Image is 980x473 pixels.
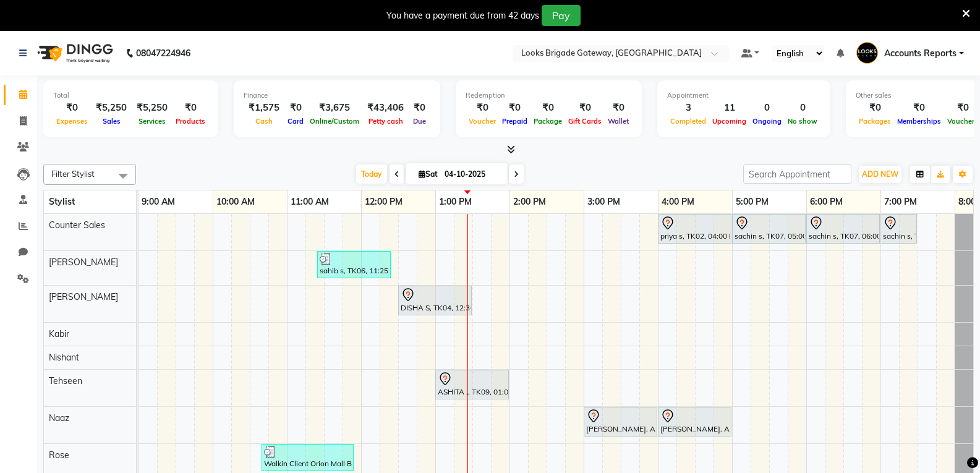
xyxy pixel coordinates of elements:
div: You have a payment due from 42 days [386,9,539,22]
a: 6:00 PM [807,193,846,211]
div: [PERSON_NAME]. AMAZON, TK01, 04:00 PM-05:00 PM, Premium Wax~Bikini [659,409,730,435]
span: ADD NEW [862,169,898,179]
input: 2025-10-04 [441,165,503,184]
div: ₹5,250 [132,101,173,115]
a: 3:00 PM [584,193,623,211]
button: Pay [542,5,581,26]
span: No show [785,117,820,126]
span: Nishant [49,352,79,363]
span: Tehseen [49,375,82,386]
span: Stylist [49,196,75,207]
span: Accounts Reports [884,47,957,60]
span: Expenses [53,117,91,126]
span: Online/Custom [307,117,362,126]
span: Due [410,117,429,126]
span: Products [173,117,208,126]
span: Filter Stylist [51,169,95,179]
div: ₹0 [894,101,944,115]
div: ₹0 [173,101,208,115]
img: logo [32,36,116,70]
div: ₹0 [53,101,91,115]
span: Petty cash [365,117,406,126]
div: ₹0 [466,101,499,115]
span: Counter Sales [49,219,105,231]
span: Kabir [49,328,69,339]
div: 0 [749,101,785,115]
button: ADD NEW [859,166,901,183]
a: 4:00 PM [658,193,697,211]
a: 10:00 AM [213,193,258,211]
a: 12:00 PM [362,193,406,211]
span: Today [356,164,387,184]
span: Upcoming [709,117,749,126]
b: 08047224946 [136,36,190,70]
div: ₹0 [530,101,565,115]
div: sachin s, TK07, 05:00 PM-06:00 PM, Pedi Labs Pedicure(M) [733,216,804,242]
span: Rose [49,450,69,461]
a: 2:00 PM [510,193,549,211]
div: sachin s, TK07, 06:00 PM-07:00 PM, Pedi Labs Pedicure(M) [807,216,879,242]
div: Walkin Client Orion Mall Brigade, TK05, 10:40 AM-11:55 AM, Gel [MEDICAL_DATA],Gel Polish Application [263,446,352,469]
div: sahib s, TK06, 11:25 AM-12:25 PM, K Kerathermique Ritual [318,253,390,276]
div: ₹0 [565,101,605,115]
div: ₹0 [605,101,632,115]
div: Redemption [466,90,632,101]
a: 1:00 PM [436,193,475,211]
span: Voucher [466,117,499,126]
span: Card [284,117,307,126]
div: ₹3,675 [307,101,362,115]
img: Accounts Reports [856,42,878,64]
span: Sales [100,117,124,126]
span: Package [530,117,565,126]
div: 3 [667,101,709,115]
div: Total [53,90,208,101]
span: Cash [252,117,276,126]
div: [PERSON_NAME]. AMAZON, TK01, 03:00 PM-04:00 PM, Aesthetics Medi Facial [585,409,656,435]
div: ₹0 [409,101,430,115]
div: ₹1,575 [244,101,284,115]
span: Packages [856,117,894,126]
div: 11 [709,101,749,115]
div: ₹43,406 [362,101,409,115]
input: Search Appointment [743,164,851,184]
a: 9:00 AM [138,193,178,211]
span: Memberships [894,117,944,126]
span: Sat [415,169,441,179]
a: 7:00 PM [881,193,920,211]
span: Prepaid [499,117,530,126]
span: Gift Cards [565,117,605,126]
span: Wallet [605,117,632,126]
span: [PERSON_NAME] [49,257,118,268]
span: [PERSON_NAME] [49,291,118,302]
div: priya s, TK02, 04:00 PM-05:00 PM, Top Stylist Cut(F) [659,216,730,242]
div: ASHITA ., TK09, 01:00 PM-02:00 PM, Top Stylist Cut(F) [437,372,508,398]
div: Appointment [667,90,820,101]
div: ₹0 [499,101,530,115]
div: 0 [785,101,820,115]
div: ₹0 [856,101,894,115]
div: Finance [244,90,430,101]
div: DISHA S, TK04, 12:30 PM-01:30 PM, Top Stylist Cut(F) [399,288,471,313]
div: sachin s, TK07, 07:00 PM-07:30 PM, Hair Spa L'oreal(F)* [882,216,916,242]
a: 11:00 AM [288,193,332,211]
span: Naaz [49,412,69,424]
a: 5:00 PM [733,193,772,211]
span: Ongoing [749,117,785,126]
span: Services [135,117,169,126]
span: Completed [667,117,709,126]
div: ₹0 [284,101,307,115]
div: ₹5,250 [91,101,132,115]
